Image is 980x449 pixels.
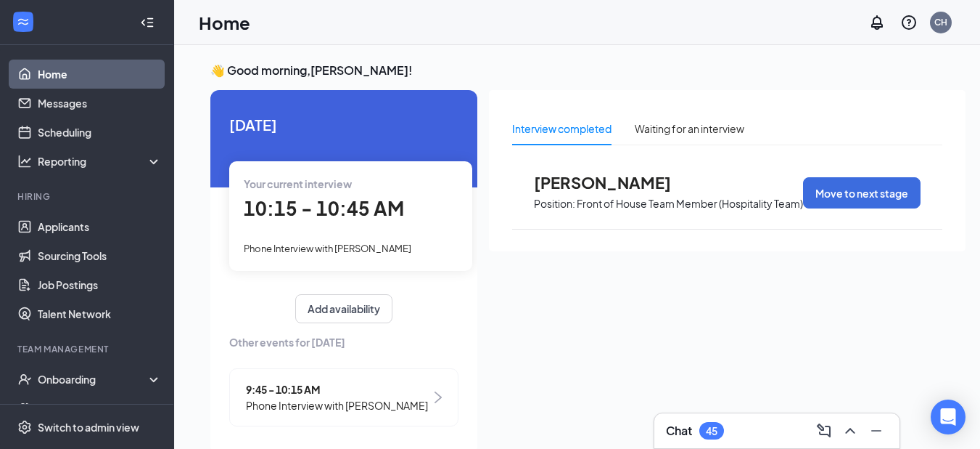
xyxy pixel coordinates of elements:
p: Position: [534,197,575,211]
a: Talent Network [38,299,162,328]
div: Interview completed [512,121,612,137]
span: Phone Interview with [PERSON_NAME] [246,397,428,413]
a: Scheduling [38,118,162,147]
svg: Minimize [868,422,885,440]
svg: WorkstreamLogo [16,15,30,29]
svg: Analysis [17,154,32,169]
svg: Notifications [868,14,886,31]
h1: Home [199,10,250,35]
button: Minimize [865,419,888,442]
a: Sourcing Tools [38,241,162,270]
div: Open Intercom Messenger [931,400,965,434]
button: Add availability [295,294,392,323]
div: Onboarding [38,372,149,387]
h3: 👋 Good morning, [PERSON_NAME] ! [210,62,965,78]
a: Team [38,394,162,423]
h3: Chat [666,423,692,439]
div: CH [934,16,947,28]
div: Switch to admin view [38,420,139,434]
span: Your current interview [244,177,352,190]
svg: ComposeMessage [815,422,833,440]
span: [DATE] [229,113,458,136]
svg: ChevronUp [841,422,859,440]
a: Job Postings [38,270,162,299]
span: [PERSON_NAME] [534,173,693,192]
span: 9:45 - 10:15 AM [246,381,428,397]
a: Applicants [38,212,162,241]
div: Hiring [17,190,159,203]
a: Home [38,60,162,89]
svg: QuestionInfo [900,14,918,31]
button: ComposeMessage [812,419,836,442]
span: Other events for [DATE] [229,334,458,350]
button: ChevronUp [839,419,862,442]
svg: Settings [17,420,32,434]
div: Team Management [17,343,159,355]
svg: Collapse [140,15,155,30]
div: Reporting [38,154,162,169]
p: Front of House Team Member (Hospitality Team) [577,197,803,211]
div: Waiting for an interview [635,121,744,137]
a: Messages [38,89,162,118]
span: 10:15 - 10:45 AM [244,196,404,220]
button: Move to next stage [803,177,921,209]
svg: UserCheck [17,372,32,387]
div: 45 [706,425,717,437]
span: Phone Interview with [PERSON_NAME] [244,243,411,254]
